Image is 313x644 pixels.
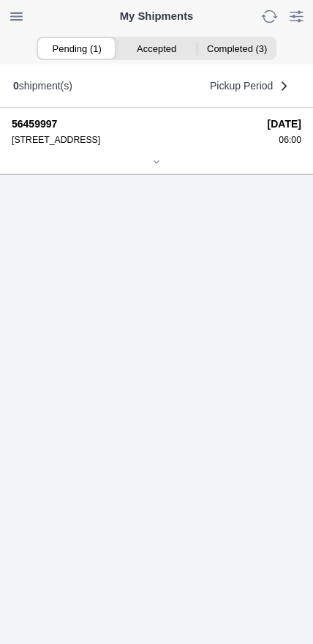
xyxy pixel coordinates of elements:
ion-segment-button: Pending (1) [37,38,116,59]
div: shipment(s) [13,80,72,92]
div: 06:00 [268,135,301,145]
ion-segment-button: Completed (3) [197,38,276,59]
div: [STREET_ADDRESS] [12,135,257,145]
ion-segment-button: Accepted [116,38,196,59]
b: 0 [13,80,19,92]
strong: [DATE] [268,118,301,130]
strong: 56459997 [12,118,257,130]
span: Pickup Period [210,81,273,91]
